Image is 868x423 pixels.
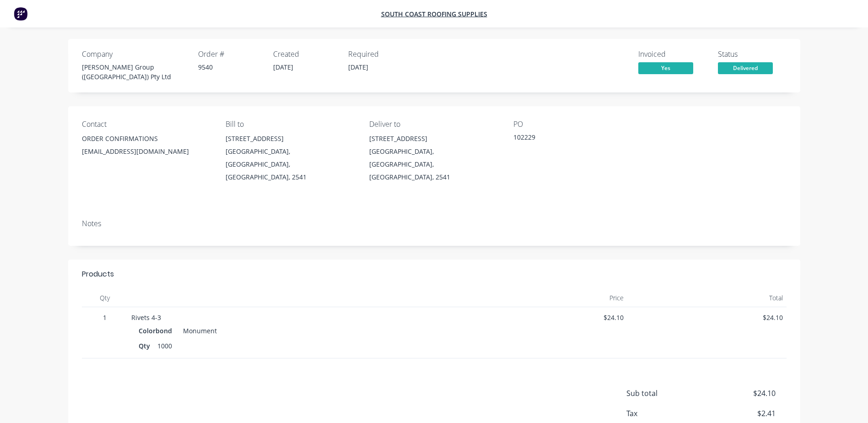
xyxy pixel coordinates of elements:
[82,120,211,129] div: Contact
[226,120,355,129] div: Bill to
[139,324,176,337] div: Colorbond
[82,219,787,228] div: Notes
[131,313,161,322] span: Rivets 4-3
[226,132,355,184] div: [STREET_ADDRESS][GEOGRAPHIC_DATA], [GEOGRAPHIC_DATA], [GEOGRAPHIC_DATA], 2541
[718,50,787,59] div: Status
[348,63,368,71] span: [DATE]
[82,132,211,145] div: ORDER CONFIRMATIONS
[179,324,217,337] div: Monument
[638,62,693,74] span: Yes
[626,388,708,399] span: Sub total
[273,63,293,71] span: [DATE]
[82,132,211,162] div: ORDER CONFIRMATIONS[EMAIL_ADDRESS][DOMAIN_NAME]
[14,7,27,21] img: Factory
[273,50,337,59] div: Created
[82,145,211,158] div: [EMAIL_ADDRESS][DOMAIN_NAME]
[86,313,124,322] span: 1
[369,132,498,184] div: [STREET_ADDRESS][GEOGRAPHIC_DATA], [GEOGRAPHIC_DATA], [GEOGRAPHIC_DATA], 2541
[513,132,628,145] div: 102229
[226,132,355,145] div: [STREET_ADDRESS]
[369,145,498,184] div: [GEOGRAPHIC_DATA], [GEOGRAPHIC_DATA], [GEOGRAPHIC_DATA], 2541
[154,339,176,352] div: 1000
[626,408,708,419] span: Tax
[381,10,487,18] a: South Coast Roofing Supplies
[198,50,262,59] div: Order #
[82,62,187,81] div: [PERSON_NAME] Group ([GEOGRAPHIC_DATA]) Pty Ltd
[369,120,498,129] div: Deliver to
[472,313,624,322] span: $24.10
[469,289,628,307] div: Price
[82,289,128,307] div: Qty
[707,408,775,419] span: $2.41
[226,145,355,184] div: [GEOGRAPHIC_DATA], [GEOGRAPHIC_DATA], [GEOGRAPHIC_DATA], 2541
[348,50,412,59] div: Required
[627,289,787,307] div: Total
[139,339,154,352] div: Qty
[718,62,773,74] span: Delivered
[369,132,498,145] div: [STREET_ADDRESS]
[638,50,707,59] div: Invoiced
[198,62,262,72] div: 9540
[82,50,187,59] div: Company
[631,313,783,322] span: $24.10
[82,269,114,280] div: Products
[707,388,775,399] span: $24.10
[513,120,642,129] div: PO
